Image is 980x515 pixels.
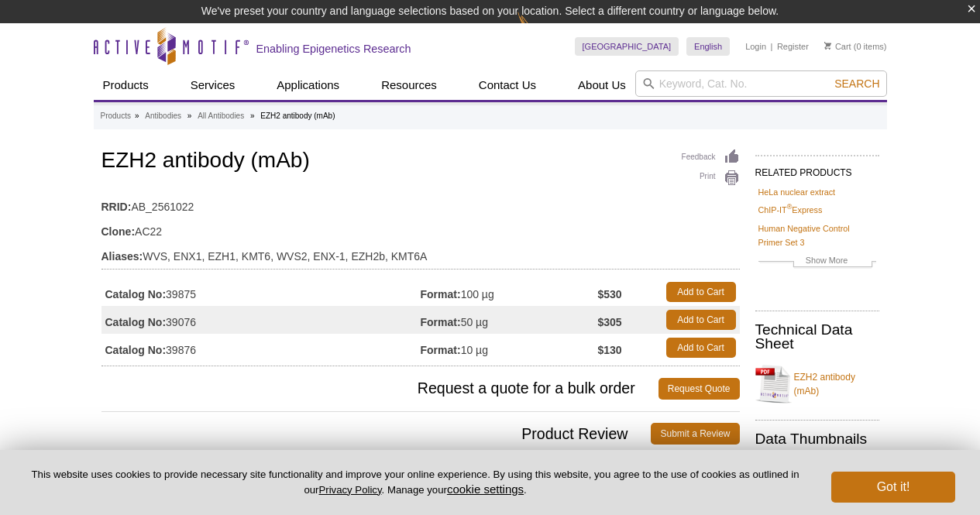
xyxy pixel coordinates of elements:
td: AC22 [101,215,740,240]
a: Privacy Policy [318,484,381,496]
a: EZH2 antibody (mAb) [755,361,879,407]
h2: Enabling Epigenetics Research [256,42,411,56]
strong: Format: [421,315,461,329]
strong: Aliases: [101,249,143,263]
span: Request a quote for a bulk order [101,378,658,400]
button: cookie settings [447,482,524,496]
li: » [250,112,255,120]
strong: $305 [597,315,621,329]
a: About Us [569,70,635,100]
a: Request Quote [658,378,740,400]
td: 10 µg [421,334,598,362]
td: 39876 [101,334,421,362]
a: Human Negative Control Primer Set 3 [758,221,876,249]
a: Add to Cart [666,338,736,358]
h2: Data Thumbnails [755,432,879,446]
strong: Catalog No: [105,315,167,329]
a: Products [94,70,158,100]
li: (0 items) [824,37,887,56]
td: WVS, ENX1, EZH1, KMT6, WVS2, ENX-1, EZH2b, KMT6A [101,240,740,265]
td: 39076 [101,306,421,334]
span: Search [834,77,879,90]
a: All Antibodies [198,109,244,123]
sup: ® [787,204,793,211]
span: Product Review [101,423,652,445]
p: This website uses cookies to provide necessary site functionality and improve your online experie... [25,468,806,497]
td: 39875 [101,278,421,306]
td: 50 µg [421,306,598,334]
strong: Catalog No: [105,287,167,301]
input: Keyword, Cat. No. [635,70,887,97]
a: Add to Cart [666,282,736,302]
strong: Catalog No: [105,343,167,357]
a: Submit a Review [651,423,739,445]
a: Services [181,70,245,100]
strong: Clone: [101,225,136,239]
td: 100 µg [421,278,598,306]
h1: EZH2 antibody (mAb) [101,149,740,175]
a: Products [101,109,131,123]
a: Print [682,170,740,187]
li: » [135,112,139,120]
li: » [187,112,192,120]
a: Login [745,41,766,52]
strong: RRID: [101,200,132,214]
strong: Format: [421,343,461,357]
h2: RELATED PRODUCTS [755,155,879,183]
a: ChIP-IT®Express [758,203,823,217]
button: Got it! [831,472,955,503]
button: Search [830,77,884,91]
a: Register [777,41,809,52]
a: Applications [267,70,349,100]
a: [GEOGRAPHIC_DATA] [575,37,679,56]
h2: Technical Data Sheet [755,323,879,351]
td: AB_2561022 [101,191,740,215]
img: Your Cart [824,42,831,50]
a: Add to Cart [666,310,736,330]
a: Resources [372,70,446,100]
a: HeLa nuclear extract [758,185,836,199]
li: EZH2 antibody (mAb) [260,112,335,120]
img: Change Here [518,12,559,48]
a: Show More [758,253,876,271]
strong: $530 [597,287,621,301]
a: Antibodies [145,109,181,123]
a: English [686,37,730,56]
a: Contact Us [469,70,545,100]
li: | [771,37,773,56]
a: Feedback [682,149,740,166]
strong: Format: [421,287,461,301]
a: Cart [824,41,851,52]
strong: $130 [597,343,621,357]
